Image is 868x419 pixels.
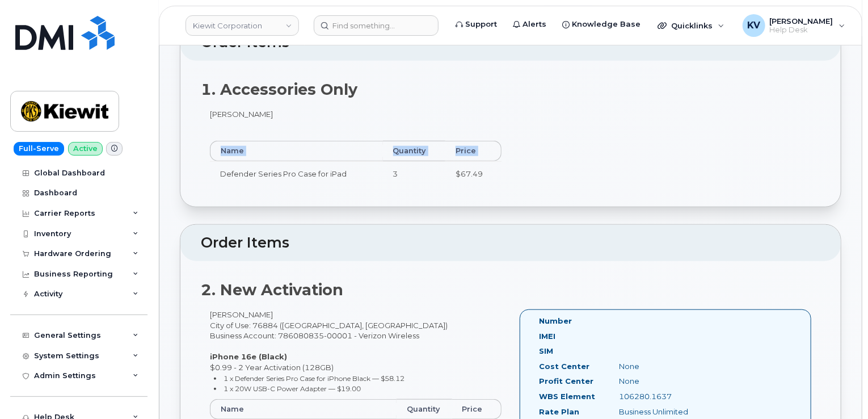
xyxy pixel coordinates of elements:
[224,384,361,393] small: 1 x 20W USB-C Power Adapter — $19.00
[610,361,723,372] div: None
[445,141,502,161] th: Price
[735,14,853,37] div: Kasey Vyrvich
[465,19,497,30] span: Support
[671,21,713,30] span: Quicklinks
[201,235,820,251] h2: Order Items
[539,331,555,342] label: IMEI
[210,161,383,186] td: Defender Series Pro Case for iPad
[210,352,287,361] strong: iPhone 16e (Black)
[383,161,446,186] td: 3
[523,19,546,30] span: Alerts
[819,370,859,410] iframe: Messenger Launcher
[314,15,439,36] input: Find something...
[224,374,405,383] small: 1 x Defender Series Pro Case for iPhone Black — $58.12
[539,407,579,417] label: Rate Plan
[610,391,723,402] div: 106280.1637
[770,26,833,35] span: Help Desk
[186,15,299,36] a: Kiewit Corporation
[747,19,760,32] span: KV
[539,316,572,326] label: Number
[505,13,554,36] a: Alerts
[210,141,383,161] th: Name
[650,14,732,37] div: Quicklinks
[770,16,833,26] span: [PERSON_NAME]
[539,391,595,402] label: WBS Element
[448,13,505,36] a: Support
[539,376,593,387] label: Profit Center
[201,280,343,299] strong: 2. New Activation
[383,141,446,161] th: Quantity
[201,35,820,51] h2: Order Items
[610,376,723,387] div: None
[201,80,357,99] strong: 1. Accessories Only
[539,346,553,357] label: SIM
[554,13,648,36] a: Knowledge Base
[539,361,589,372] label: Cost Center
[445,161,502,186] td: $67.49
[572,19,641,30] span: Knowledge Base
[201,109,511,196] div: [PERSON_NAME]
